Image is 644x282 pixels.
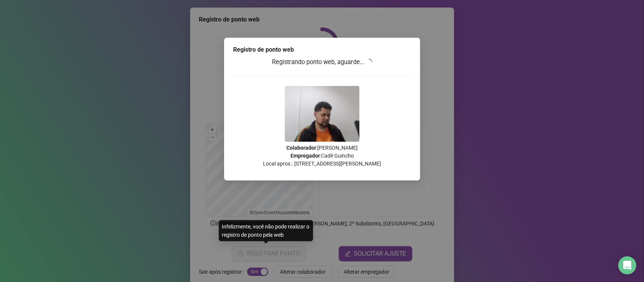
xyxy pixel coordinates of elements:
img: 9k= [285,86,360,142]
span: loading [365,58,372,65]
h3: Registrando ponto web, aguarde... [233,57,411,67]
p: : [PERSON_NAME] : Cadê Guincho Local aprox.: [STREET_ADDRESS][PERSON_NAME] [233,144,411,168]
strong: Empregador [290,153,320,159]
div: Registro de ponto web [233,45,411,54]
div: Infelizmente, você não pode realizar o registro de ponto pela web [219,220,313,241]
div: Open Intercom Messenger [618,256,636,274]
strong: Colaborador [286,145,316,151]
